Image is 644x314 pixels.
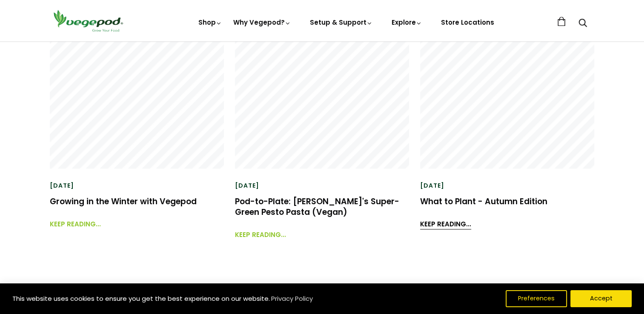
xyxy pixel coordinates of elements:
[578,19,587,28] a: Search
[198,18,222,27] a: Shop
[235,196,399,218] a: Pod-to-Plate: [PERSON_NAME]'s Super-Green Pesto Pasta (Vegan)
[310,18,373,27] a: Setup & Support
[235,181,259,190] time: [DATE]
[233,18,291,27] a: Why Vegepod?
[392,18,422,27] a: Explore
[420,181,444,190] time: [DATE]
[50,181,74,190] time: [DATE]
[506,290,567,307] button: Preferences
[420,211,471,229] a: Keep reading...
[420,196,547,207] a: What to Plant - Autumn Edition
[570,290,632,307] button: Accept
[235,222,286,240] a: Keep reading...
[50,9,126,33] img: Vegepod
[270,291,314,306] a: Privacy Policy (opens in a new tab)
[50,196,197,207] a: Growing in the Winter with Vegepod
[50,211,101,229] a: Keep reading...
[12,294,270,303] span: This website uses cookies to ensure you get the best experience on our website.
[441,18,494,27] a: Store Locations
